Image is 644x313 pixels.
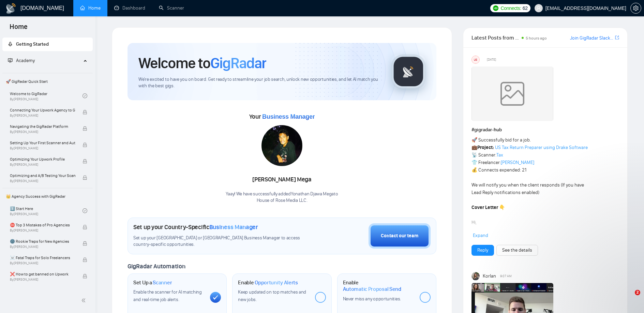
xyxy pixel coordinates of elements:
iframe: Intercom live chat [621,290,637,306]
span: Scanner [153,279,172,286]
span: By [PERSON_NAME] [10,163,75,167]
span: Automatic Proposal Send [343,286,401,293]
span: Navigating the GigRadar Platform [10,123,75,130]
span: lock [83,143,87,147]
span: By [PERSON_NAME] [10,228,75,233]
span: 62 [523,4,528,12]
span: 🌚 Rookie Traps for New Agencies [10,238,75,245]
span: Getting Started [16,41,49,47]
strong: Project: [477,145,494,150]
button: Reply [471,245,494,256]
span: ☠️ Fatal Traps for Solo Freelancers [10,254,75,261]
span: Set up your [GEOGRAPHIC_DATA] or [GEOGRAPHIC_DATA] Business Manager to access country-specific op... [133,235,312,248]
img: 1706515628899-dllhost_enLDYgehwZ.png [261,125,302,166]
span: rocket [8,42,13,46]
img: logo [5,3,16,14]
div: Yaay! We have successfully added Yonathan Djawa Mega to [226,191,338,204]
span: By [PERSON_NAME] [10,278,75,282]
span: By [PERSON_NAME] [10,146,75,150]
span: lock [83,159,87,164]
span: lock [83,175,87,180]
span: Latest Posts from the GigRadar Community [471,33,520,42]
span: export [615,35,619,40]
span: By [PERSON_NAME] [10,179,75,183]
span: 2 [635,290,640,295]
h1: Set up your Country-Specific [133,223,258,231]
span: user [536,6,541,11]
span: By [PERSON_NAME] [10,261,75,265]
span: 😭 Account blocked: what to do? [10,287,75,294]
li: Getting Started [2,38,93,51]
span: fund-projection-screen [8,58,13,63]
a: See the details [502,247,532,254]
span: lock [83,110,87,115]
span: Enable the scanner for AI matching and real-time job alerts. [133,289,202,302]
a: Tax [496,152,503,158]
span: 🚀 GigRadar Quick Start [3,75,92,88]
span: Opportunity Alerts [255,279,298,286]
a: US Tax Return Preparer using Drake Software [495,145,588,150]
span: We're excited to have you on board. Get ready to streamline your job search, unlock new opportuni... [138,76,380,89]
strong: Cover Letter 👇 [471,205,505,210]
span: Setting Up Your First Scanner and Auto-Bidder [10,139,75,146]
a: [PERSON_NAME] [501,160,534,165]
span: Connects: [500,4,521,12]
h1: Welcome to [138,54,266,72]
span: By [PERSON_NAME] [10,130,75,134]
span: check-circle [83,208,87,213]
a: export [615,34,619,41]
span: lock [83,225,87,229]
img: Korlan [471,272,480,280]
h1: Enable [238,279,298,286]
span: Connecting Your Upwork Agency to GigRadar [10,107,75,114]
span: Home [4,22,33,36]
a: Join GigRadar Slack Community [570,34,614,42]
span: Academy [8,58,35,63]
h1: Set Up a [133,279,172,286]
span: lock [83,257,87,262]
p: House of Rose Media LLC . [226,197,338,204]
span: double-left [81,297,88,304]
span: lock [83,126,87,131]
a: setting [630,5,641,11]
img: gigradar-logo.png [391,55,425,89]
span: By [PERSON_NAME] [10,114,75,118]
span: Never miss any opportunities. [343,296,401,302]
span: Optimizing and A/B Testing Your Scanner for Better Results [10,172,75,179]
span: Your [249,113,315,120]
span: check-circle [83,93,87,98]
span: 5 hours ago [526,36,547,41]
span: setting [631,5,641,11]
div: US [472,56,479,63]
img: weqQh+iSagEgQAAAABJRU5ErkJggg== [471,66,553,121]
span: Expand [473,233,488,238]
h1: # gigradar-hub [471,126,619,134]
span: 9:07 AM [500,273,512,279]
a: Welcome to GigRadarBy[PERSON_NAME] [10,88,83,103]
span: Korlan [483,272,496,280]
span: 👑 Agency Success with GigRadar [3,190,92,203]
span: lock [83,241,87,246]
span: GigRadar [210,54,266,72]
div: [PERSON_NAME] Mega [226,174,338,185]
span: Academy [16,58,35,63]
a: 1️⃣ Start HereBy[PERSON_NAME] [10,203,83,218]
button: Contact our team [369,223,431,249]
h1: Enable [343,279,414,293]
span: Keep updated on top matches and new jobs. [238,289,306,302]
a: searchScanner [159,5,184,11]
span: Optimizing Your Upwork Profile [10,156,75,163]
span: Business Manager [209,223,258,231]
span: ⛔ Top 3 Mistakes of Pro Agencies [10,222,75,228]
span: lock [83,274,87,279]
div: Contact our team [381,232,418,240]
span: GigRadar Automation [128,263,185,270]
a: homeHome [80,5,101,11]
button: setting [630,3,641,14]
button: See the details [496,245,538,256]
a: dashboardDashboard [114,5,145,11]
span: By [PERSON_NAME] [10,245,75,249]
span: [DATE] [487,57,496,63]
span: Business Manager [262,113,315,120]
a: Reply [477,247,488,254]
